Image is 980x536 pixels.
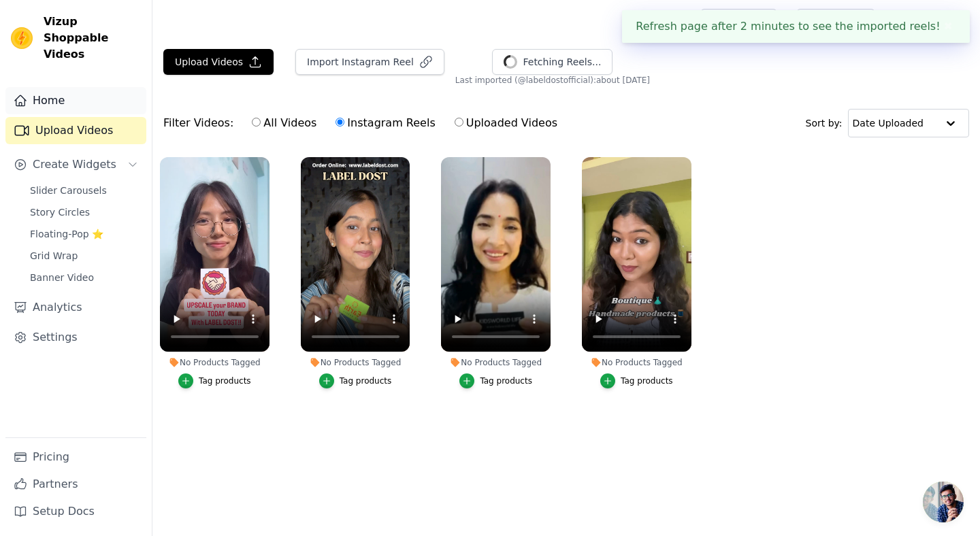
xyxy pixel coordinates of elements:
[582,357,691,368] div: No Products Tagged
[480,375,532,386] div: Tag products
[163,49,274,75] button: Upload Videos
[199,375,251,386] div: Tag products
[160,357,269,368] div: No Products Tagged
[5,117,146,144] a: Upload Videos
[492,49,612,75] button: Fetching Reels...
[30,205,90,219] span: Story Circles
[5,324,146,351] a: Settings
[908,10,969,34] p: Label Dost
[459,373,532,388] button: Tag products
[5,443,146,471] a: Pricing
[319,373,392,388] button: Tag products
[295,49,444,75] button: Import Instagram Reel
[30,271,94,284] span: Banner Video
[336,118,344,127] input: Instagram Reels
[622,10,970,43] div: Refresh page after 2 minutes to see the imported reels!
[621,375,673,386] div: Tag products
[22,181,146,200] a: Slider Carousels
[806,109,970,137] div: Sort by:
[301,357,410,368] div: No Products Tagged
[11,27,33,49] img: Vizup
[923,482,964,522] div: Open chat
[251,114,317,132] label: All Videos
[5,471,146,498] a: Partners
[5,87,146,114] a: Home
[600,373,673,388] button: Tag products
[33,156,116,173] span: Create Widgets
[163,107,565,139] div: Filter Videos:
[455,75,650,86] span: Last imported (@ labeldostofficial ): about [DATE]
[455,118,463,127] input: Uploaded Videos
[178,373,251,388] button: Tag products
[454,114,558,132] label: Uploaded Videos
[22,224,146,244] a: Floating-Pop ⭐
[30,249,78,263] span: Grid Wrap
[796,9,875,35] a: Book Demo
[5,498,146,525] a: Setup Docs
[5,294,146,321] a: Analytics
[340,375,392,386] div: Tag products
[22,203,146,222] a: Story Circles
[22,246,146,265] a: Grid Wrap
[5,151,146,178] button: Create Widgets
[941,18,956,35] button: Close
[30,184,107,197] span: Slider Carousels
[252,118,261,127] input: All Videos
[22,268,146,287] a: Banner Video
[441,357,551,368] div: No Products Tagged
[335,114,436,132] label: Instagram Reels
[44,14,141,63] span: Vizup Shoppable Videos
[886,10,969,34] button: L Label Dost
[700,9,777,35] a: Help Setup
[30,227,103,241] span: Floating-Pop ⭐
